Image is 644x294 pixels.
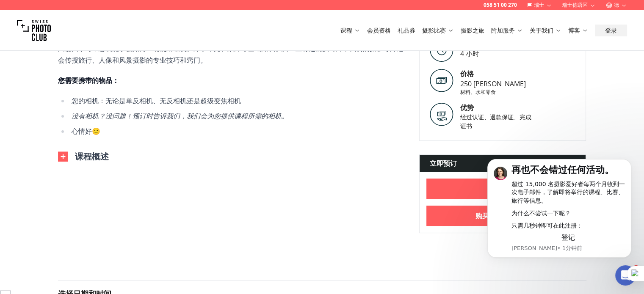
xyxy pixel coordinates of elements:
[461,26,484,35] a: 摄影之旅
[484,2,517,8] a: 058 51 00 270
[568,26,588,35] a: 博客
[615,265,636,286] iframe: 对讲机实时聊天
[422,26,454,35] a: 摄影比赛
[58,76,119,85] font: 您需要携带的物品：
[58,151,109,162] button: 课程概述
[419,25,457,36] button: 摄影比赛
[614,1,619,8] font: 德
[92,126,100,136] font: 🙂
[460,88,496,96] font: 材料、水和零食
[460,49,464,58] font: 4
[530,26,561,35] a: 关于我们
[491,26,515,34] font: 附加服务
[534,1,544,8] font: 瑞士
[430,102,453,126] img: 优势
[17,14,51,47] img: 瑞士摄影俱乐部
[367,26,391,35] a: 会员资格
[394,25,419,36] button: 礼品券
[473,79,526,88] font: [PERSON_NAME]
[340,26,352,34] font: 课程
[337,25,364,36] button: 课程
[460,69,474,78] font: 价格
[460,113,531,130] font: 经过认证、退款保证、完成证书
[72,111,288,121] font: 没有相机？没问题！预订时告诉我们，我们会为您提供课程所需的相机。
[460,103,474,112] font: 优势
[75,151,109,162] font: 课程概述
[491,26,523,35] a: 附加服务
[364,25,394,36] button: 会员资格
[466,49,479,58] font: 小时
[430,159,457,168] font: 立即预订
[565,25,591,36] button: 博客
[426,179,579,199] a: 立即预订
[605,26,617,34] font: 登录
[634,266,638,271] font: 2
[340,26,360,35] a: 课程
[526,25,565,36] button: 关于我们
[426,206,579,226] a: 购买课程作为礼物
[422,26,446,34] font: 摄影比赛
[562,1,588,8] font: 瑞士德语区
[398,26,415,35] a: 礼品券
[72,96,241,105] font: 您的相机：无论是单反相机、无反相机还是超级变焦相机
[58,151,68,162] img: 大纲关闭
[430,69,453,92] img: 价格
[475,146,644,271] iframe: 对讲机通知消息
[460,79,472,88] font: 250
[457,25,488,36] button: 摄影之旅
[72,126,92,136] font: 心情好
[488,25,526,36] button: 附加服务
[568,26,580,34] font: 博客
[595,25,627,36] button: 登录
[530,26,553,34] font: 关于我们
